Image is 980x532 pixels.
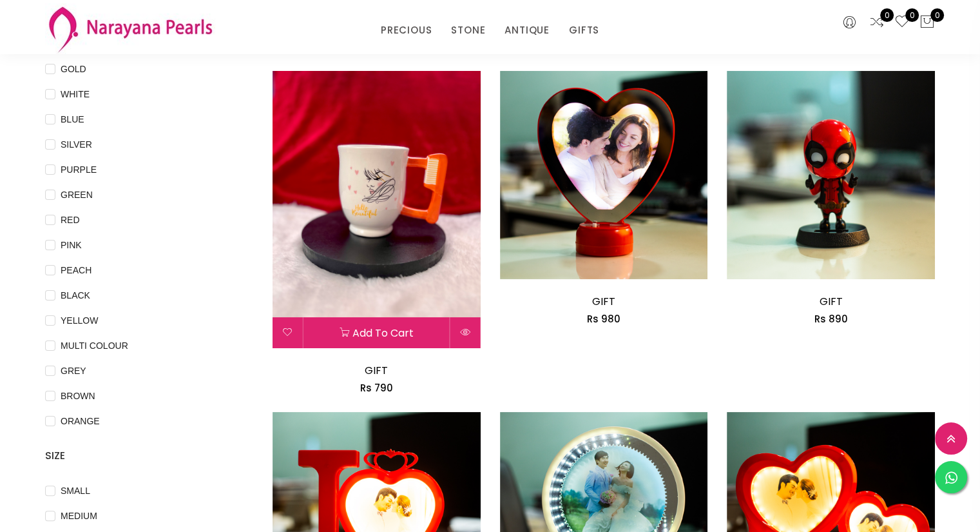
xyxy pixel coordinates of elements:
[55,62,91,76] span: GOLD
[55,238,87,252] span: PINK
[569,21,599,40] a: GIFTS
[55,87,95,101] span: WHITE
[55,364,91,378] span: GREY
[45,448,234,464] h4: SIZE
[869,14,885,31] a: 0
[55,112,90,126] span: BLUE
[381,21,432,40] a: PRECIOUS
[55,509,102,523] span: MEDIUM
[814,312,848,326] span: Rs 890
[451,21,485,40] a: STONE
[587,312,620,326] span: Rs 980
[55,484,95,498] span: SMALL
[504,21,550,40] a: ANTIQUE
[365,363,388,378] a: GIFT
[55,389,101,403] span: BROWN
[55,288,95,302] span: BLACK
[303,317,450,348] button: Add to cart
[592,294,615,309] a: GIFT
[273,317,303,348] button: Add to wishlist
[55,188,98,202] span: GREEN
[905,8,919,22] span: 0
[919,14,935,31] button: 0
[55,339,133,353] span: MULTI COLOUR
[55,414,105,428] span: ORANGE
[820,294,843,309] a: GIFT
[55,137,97,152] span: SILVER
[55,213,85,227] span: RED
[930,8,944,22] span: 0
[55,313,103,328] span: YELLOW
[55,263,97,277] span: PEACH
[55,163,102,177] span: PURPLE
[894,14,910,31] a: 0
[450,317,481,348] button: Quick View
[880,8,894,22] span: 0
[360,381,393,395] span: Rs 790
